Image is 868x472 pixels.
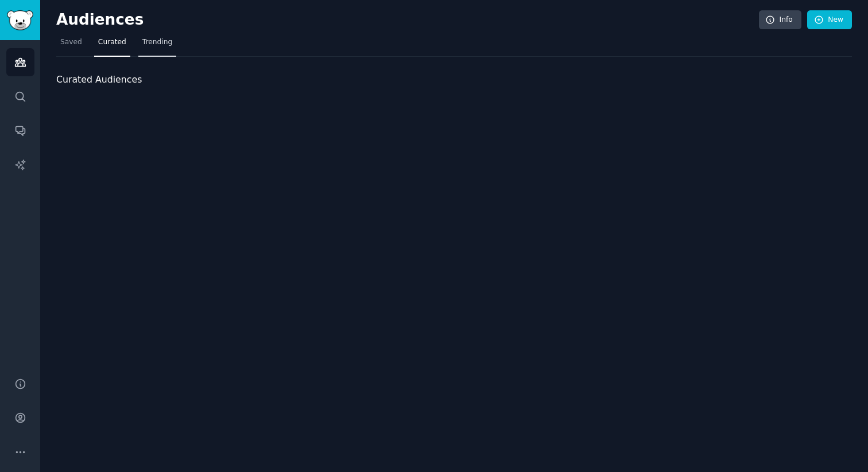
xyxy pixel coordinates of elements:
a: Info [759,10,801,30]
a: New [807,10,852,30]
a: Saved [56,33,86,57]
span: Saved [60,37,82,48]
a: Curated [94,33,130,57]
a: Trending [138,33,176,57]
span: Trending [142,37,172,48]
h2: Audiences [56,11,759,29]
span: Curated [98,37,126,48]
span: Curated Audiences [56,73,142,87]
img: GummySearch logo [7,10,33,30]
